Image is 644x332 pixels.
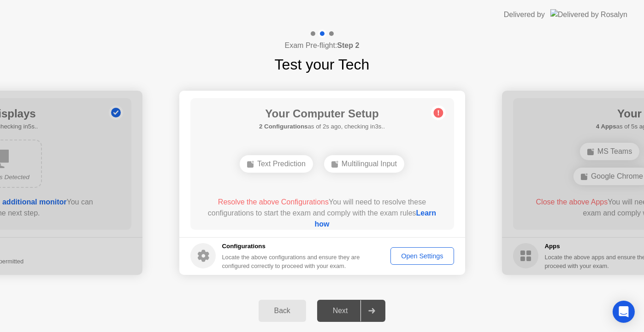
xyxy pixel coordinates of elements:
h4: Exam Pre-flight: [285,40,360,51]
div: You will need to resolve these configurations to start the exam and comply with the exam rules [203,197,441,230]
h1: Your Computer Setup [259,105,385,122]
img: Delivered by Rosalyn [550,9,627,20]
button: Open Settings [390,247,454,265]
button: Next [317,300,386,322]
h5: Configurations [222,242,362,251]
div: Locate the above configurations and ensure they are configured correctly to proceed with your exam. [222,253,362,270]
div: Back [261,307,303,315]
h5: as of 2s ago, checking in3s.. [259,122,385,131]
b: Step 2 [337,41,359,49]
h1: Test your Tech [275,53,370,76]
button: Back [259,300,306,322]
div: Text Prediction [240,155,313,173]
b: 2 Configurations [259,123,307,130]
div: Multilingual Input [324,155,404,173]
div: Delivered by [504,9,545,20]
span: Resolve the above Configurations [218,198,329,206]
div: Next [320,307,361,315]
div: Open Settings [394,252,450,260]
div: Open Intercom Messenger [613,301,635,323]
